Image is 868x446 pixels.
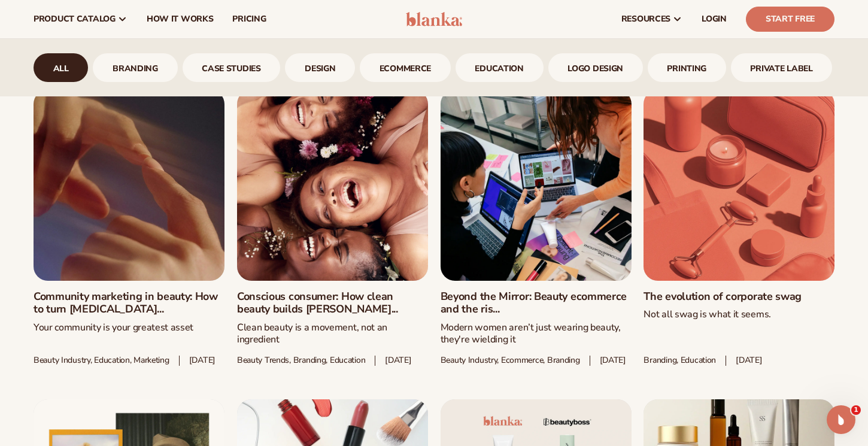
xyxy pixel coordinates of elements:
iframe: Intercom live chat [827,405,855,434]
a: case studies [183,53,281,82]
a: branding [93,53,177,82]
a: The evolution of corporate swag [644,290,834,304]
a: design [285,53,355,82]
a: printing [648,53,726,82]
div: 7 / 9 [548,53,643,82]
a: Conscious consumer: How clean beauty builds [PERSON_NAME]... [237,290,428,316]
div: 4 / 9 [285,53,355,82]
a: Community marketing in beauty: How to turn [MEDICAL_DATA]... [34,290,224,316]
a: ecommerce [360,53,451,82]
a: Start Free [746,7,834,32]
a: Beyond the Mirror: Beauty ecommerce and the ris... [441,290,632,316]
span: pricing [232,14,266,24]
a: logo design [548,53,643,82]
div: 9 / 9 [731,53,833,82]
a: All [34,53,88,82]
div: 8 / 9 [648,53,726,82]
span: resources [621,14,670,24]
div: 2 / 9 [93,53,177,82]
img: logo [406,12,463,26]
span: How It Works [147,14,214,24]
div: 1 / 9 [34,53,88,82]
a: Private Label [731,53,833,82]
a: Education [456,53,544,82]
span: LOGIN [702,14,727,24]
div: 3 / 9 [183,53,281,82]
span: product catalog [34,14,116,24]
span: 1 [851,405,861,415]
div: 5 / 9 [360,53,451,82]
div: 6 / 9 [456,53,544,82]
